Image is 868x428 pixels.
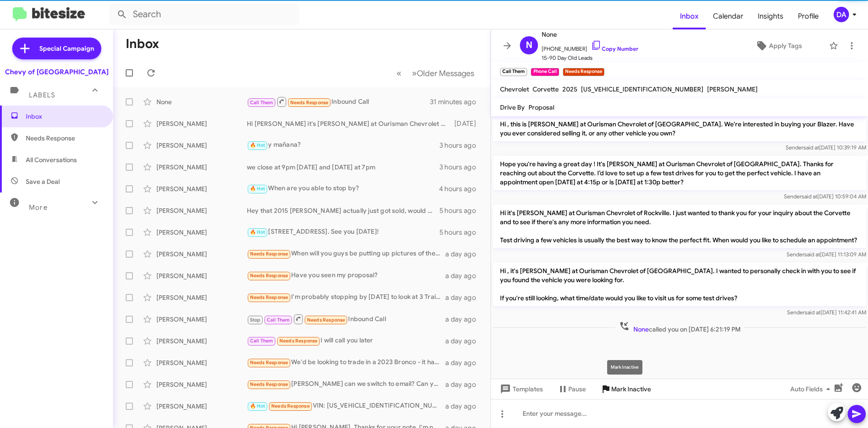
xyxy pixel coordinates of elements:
div: we close at 9pm [DATE] and [DATE] at 7pm [247,163,439,172]
span: Call Them [267,317,290,323]
span: None [542,29,638,40]
div: y mañana? [247,140,439,150]
div: a day ago [445,380,483,389]
div: [PERSON_NAME] [156,163,247,172]
button: Next [406,64,480,82]
div: 5 hours ago [439,228,483,237]
small: Needs Response [563,68,604,76]
span: Templates [498,381,543,397]
span: « [396,67,401,79]
button: Previous [391,64,407,82]
span: » [412,67,417,79]
div: a day ago [445,337,483,346]
div: When are you able to stop by? [247,183,439,194]
span: Needs Response [26,134,103,143]
div: [STREET_ADDRESS]. See you [DATE]! [247,227,439,237]
span: Sender [DATE] 10:39:19 AM [786,144,866,151]
span: None [633,325,649,333]
span: Inbox [26,112,103,121]
div: a day ago [445,315,483,324]
span: Auto Fields [790,381,834,397]
p: Hope you're having a great day ! It's [PERSON_NAME] at Ourisman Chevrolet of [GEOGRAPHIC_DATA]. T... [493,156,866,190]
a: Insights [750,3,791,29]
span: 🔥 Hot [250,186,265,192]
div: [PERSON_NAME] [156,358,247,367]
span: Corvette [533,85,559,93]
div: [PERSON_NAME] [156,250,247,259]
div: Have you seen my proposal? [247,270,445,281]
span: 🔥 Hot [250,403,265,409]
span: Stop [250,317,261,323]
span: Proposal [528,103,554,111]
span: Sender [DATE] 10:59:04 AM [784,193,866,200]
div: Inbound Call [247,313,445,325]
div: Hi [PERSON_NAME] it's [PERSON_NAME] at Ourisman Chevrolet of [GEOGRAPHIC_DATA]. Just wanted to fo... [247,119,450,128]
span: All Conversations [26,155,77,164]
span: Sender [DATE] 11:13:09 AM [787,251,866,258]
span: 2025 [562,85,577,93]
span: Save a Deal [26,177,60,186]
h1: Inbox [126,37,159,51]
div: a day ago [445,250,483,259]
div: 4 hours ago [439,184,483,193]
div: I'm probably stopping by [DATE] to look at 3 Trail Boss Colorados. 2 white and 1 silver. The ones... [247,292,445,303]
button: Mark Inactive [593,381,658,397]
div: 31 minutes ago [430,97,483,106]
span: Needs Response [250,273,288,279]
div: [PERSON_NAME] [156,337,247,346]
span: Sender [DATE] 11:42:41 AM [787,309,866,316]
div: When will you guys be putting up pictures of the 23 red model y? [247,249,445,259]
span: Needs Response [250,294,288,300]
span: Apply Tags [769,38,802,54]
span: Needs Response [271,403,310,409]
a: Inbox [673,3,706,29]
div: None [156,97,247,106]
span: said at [805,309,821,316]
div: a day ago [445,402,483,411]
div: a day ago [445,271,483,280]
button: DA [826,7,858,22]
div: VIN: [US_VEHICLE_IDENTIFICATION_NUMBER] [247,401,445,411]
span: 🔥 Hot [250,142,265,148]
span: Special Campaign [39,44,94,53]
div: 3 hours ago [439,163,483,172]
button: Auto Fields [783,381,841,397]
div: [PERSON_NAME] [156,141,247,150]
div: [PERSON_NAME] [156,119,247,128]
span: said at [803,144,819,151]
span: Profile [791,3,826,29]
span: More [29,203,47,212]
span: Needs Response [279,338,318,344]
span: Chevrolet [500,85,529,93]
span: Call Them [250,100,274,106]
div: Hey that 2015 [PERSON_NAME] actually just got sold, would you be open to another one? [247,206,439,215]
span: Call Them [250,338,274,344]
div: [PERSON_NAME] [156,184,247,193]
span: Older Messages [417,68,474,78]
button: Apply Tags [732,38,825,54]
div: [PERSON_NAME] [156,315,247,324]
div: [PERSON_NAME] [156,228,247,237]
span: Needs Response [250,381,288,387]
span: called you on [DATE] 6:21:19 PM [615,321,744,334]
div: 5 hours ago [439,206,483,215]
div: 3 hours ago [439,141,483,150]
a: Calendar [706,3,750,29]
p: Hi , it's [PERSON_NAME] at Ourisman Chevrolet of [GEOGRAPHIC_DATA]. I wanted to personally check ... [493,263,866,306]
span: 🔥 Hot [250,229,265,235]
div: [PERSON_NAME] [156,402,247,411]
span: [PERSON_NAME] [707,85,758,93]
div: Inbound Call [247,96,430,107]
button: Templates [491,381,550,397]
small: Phone Call [531,68,559,76]
small: Call Them [500,68,527,76]
span: said at [804,251,820,258]
div: [PERSON_NAME] [156,271,247,280]
input: Search [109,4,299,25]
nav: Page navigation example [392,64,480,82]
div: [PERSON_NAME] [156,206,247,215]
span: Needs Response [250,360,288,365]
